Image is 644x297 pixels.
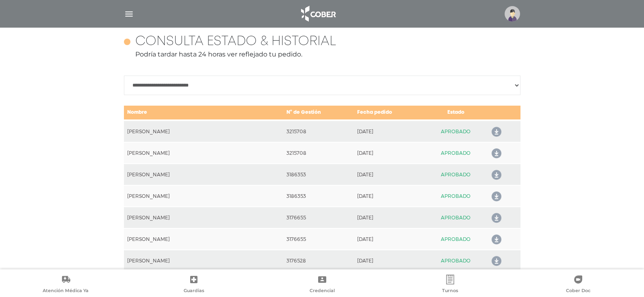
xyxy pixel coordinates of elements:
[425,207,487,228] td: APROBADO
[354,105,425,120] td: Fecha pedido
[354,164,425,185] td: [DATE]
[442,288,458,295] span: Turnos
[124,120,284,142] td: [PERSON_NAME]
[425,185,487,207] td: APROBADO
[283,164,353,185] td: 3186353
[283,228,353,250] td: 3176655
[124,228,284,250] td: [PERSON_NAME]
[354,142,425,164] td: [DATE]
[124,250,284,271] td: [PERSON_NAME]
[283,105,353,120] td: N° de Gestión
[425,142,487,164] td: APROBADO
[124,142,284,164] td: [PERSON_NAME]
[354,185,425,207] td: [DATE]
[566,288,590,295] span: Cober Doc
[425,228,487,250] td: APROBADO
[184,288,204,295] span: Guardias
[43,288,89,295] span: Atención Médica Ya
[124,9,134,19] img: Cober_menu-lines-white.svg
[425,164,487,185] td: APROBADO
[283,185,353,207] td: 3186353
[297,4,339,24] img: logo_cober_home-white.png
[514,275,642,295] a: Cober Doc
[130,275,258,295] a: Guardias
[354,228,425,250] td: [DATE]
[124,164,284,185] td: [PERSON_NAME]
[124,207,284,228] td: [PERSON_NAME]
[258,275,386,295] a: Credencial
[354,207,425,228] td: [DATE]
[425,105,487,120] td: Estado
[283,250,353,271] td: 3176528
[425,120,487,142] td: APROBADO
[310,288,335,295] span: Credencial
[2,275,130,295] a: Atención Médica Ya
[124,185,284,207] td: [PERSON_NAME]
[354,250,425,271] td: [DATE]
[283,142,353,164] td: 3215708
[283,207,353,228] td: 3176655
[124,50,520,59] p: Podría tardar hasta 24 horas ver reflejado tu pedido.
[386,275,514,295] a: Turnos
[124,105,284,120] td: Nombre
[425,250,487,271] td: APROBADO
[354,120,425,142] td: [DATE]
[283,120,353,142] td: 3215708
[135,34,336,50] h4: Consulta estado & historial
[505,6,520,22] img: profile-placeholder.svg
